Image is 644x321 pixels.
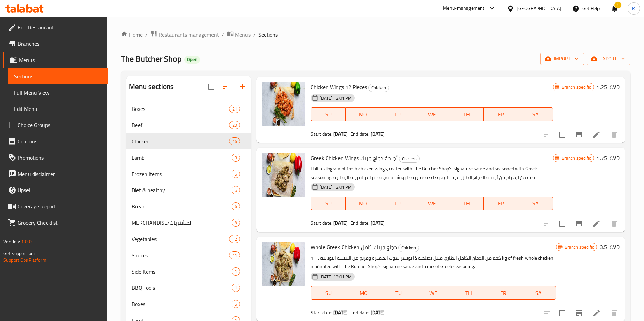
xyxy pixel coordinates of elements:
span: Get support on: [3,249,35,258]
img: Chicken Wings 12 Pieces [262,82,305,126]
span: Start date: [311,129,332,138]
span: MO [349,288,378,298]
button: WE [415,107,449,121]
button: SA [518,197,553,210]
a: Coupons [3,133,108,149]
span: Sections [14,72,102,80]
span: TH [452,199,481,208]
div: Boxes [132,105,229,113]
span: MERCHANDISE/المشتريات [132,219,232,227]
span: Side Items [132,267,232,276]
span: 16 [229,138,240,145]
div: Vegetables12 [126,231,251,247]
a: Upsell [3,182,108,198]
a: Menus [227,30,251,39]
a: Branches [3,36,108,52]
a: Coverage Report [3,198,108,215]
a: Promotions [3,149,108,166]
span: End date: [350,129,369,138]
button: Branch-specific-item [571,216,587,232]
button: SU [311,107,346,121]
a: Home [121,31,143,39]
div: items [232,219,240,227]
span: SA [524,288,553,298]
span: SA [521,109,550,119]
span: SA [521,199,550,208]
span: FR [486,109,516,119]
h6: 3.5 KWD [600,242,620,252]
a: Edit menu item [592,220,601,228]
span: Frozen Items [132,170,232,178]
button: SA [518,107,553,121]
span: import [546,55,578,63]
span: Start date: [311,308,332,317]
button: FR [486,286,521,300]
span: 3 [232,155,240,161]
div: Bread [132,202,232,210]
button: FR [484,197,518,210]
div: Frozen Items5 [126,166,251,182]
span: [DATE] 12:01 PM [317,184,354,190]
span: TU [384,288,413,298]
div: Chicken16 [126,133,251,149]
div: items [229,105,240,113]
h2: Menu sections [129,82,174,92]
a: Support.OpsPlatform [3,256,47,264]
button: SA [521,286,556,300]
span: Branch specific [562,244,597,250]
span: Select all sections [204,80,218,94]
span: End date: [350,308,369,317]
span: Whole Greek Chicken دجاج جريك كامل [311,242,397,252]
span: SU [314,199,343,208]
button: export [587,53,630,65]
span: TH [454,288,483,298]
span: Branch specific [559,84,594,91]
span: Sort sections [218,79,235,95]
button: WE [416,286,451,300]
span: Diet & healthy [132,186,232,194]
span: Start date: [311,219,332,227]
span: R [632,5,635,12]
button: TU [381,286,416,300]
div: Lamb3 [126,149,251,166]
span: Sections [258,31,278,39]
a: Full Menu View [8,84,108,101]
b: [DATE] [371,308,385,317]
button: SU [311,286,346,300]
div: items [229,137,240,145]
div: items [232,300,240,308]
span: Choice Groups [18,121,102,129]
a: Sections [8,68,108,84]
span: 6 [232,203,240,210]
span: Menus [235,31,251,39]
span: 12 [229,236,240,242]
span: Edit Menu [14,105,102,113]
div: items [232,267,240,276]
span: Chicken [399,244,419,252]
span: 1 [232,285,240,291]
span: Boxes [132,300,232,308]
span: [DATE] 12:01 PM [317,274,354,280]
span: Full Menu View [14,88,102,97]
button: delete [606,126,622,143]
div: Side Items1 [126,263,251,280]
span: SU [314,109,343,119]
div: Sauces [132,251,229,259]
span: Chicken Wings 12 Pieces [311,82,367,92]
span: SU [314,288,343,298]
a: Grocery Checklist [3,215,108,231]
div: items [232,202,240,210]
div: items [232,154,240,162]
div: Boxes5 [126,296,251,312]
button: delete [606,216,622,232]
b: [DATE] [371,219,385,227]
button: MO [346,197,380,210]
div: Boxes21 [126,101,251,117]
span: Vegetables [132,235,229,243]
button: TH [451,286,486,300]
span: Branches [18,40,102,48]
img: Greek Chicken Wings أجنحة دجاج جريك [262,153,305,197]
div: items [232,284,240,292]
